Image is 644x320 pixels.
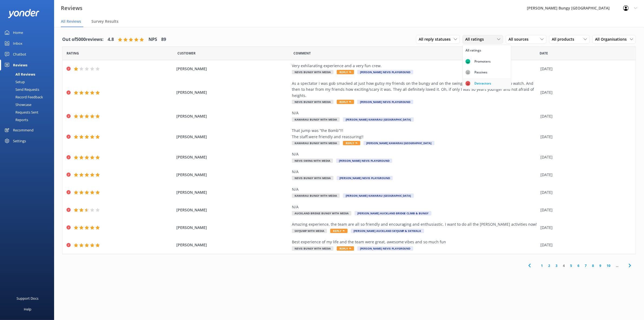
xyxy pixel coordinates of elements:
[330,229,348,233] span: Reply
[292,204,538,210] div: N/A
[419,36,454,42] span: All reply statuses
[148,36,157,43] h4: NPS
[176,154,289,160] span: [PERSON_NAME]
[292,193,340,198] span: Kawarau Bungy with Media
[589,263,597,268] a: 8
[3,78,25,86] div: Setup
[343,141,360,145] span: Reply
[3,108,54,116] a: Requests Sent
[3,93,43,101] div: Record Feedback
[176,242,289,248] span: [PERSON_NAME]
[541,113,629,119] div: [DATE]
[3,108,38,116] div: Requests Sent
[343,193,414,198] span: [PERSON_NAME] Kawarau [GEOGRAPHIC_DATA]
[292,169,538,175] div: N/A
[61,19,81,24] span: All Reviews
[292,117,340,122] span: Kawarau Bungy with Media
[470,81,495,86] div: Detractors
[3,101,31,108] div: Showcase
[176,66,289,72] span: [PERSON_NAME]
[91,19,118,24] span: Survey Results
[351,229,424,233] span: [PERSON_NAME] Auckland SkyJump & SkyWalk
[3,70,54,78] a: All Reviews
[541,66,629,72] div: [DATE]
[355,211,431,215] span: [PERSON_NAME] Auckland Bridge Climb & Bungy
[575,263,582,268] a: 6
[541,154,629,160] div: [DATE]
[13,27,23,38] div: Home
[176,225,289,231] span: [PERSON_NAME]
[292,176,333,180] span: Nevis Bungy with Media
[357,70,413,74] span: [PERSON_NAME] Nevis Playground
[176,207,289,213] span: [PERSON_NAME]
[3,116,28,124] div: Reports
[337,100,354,104] span: Reply
[24,304,31,315] div: Help
[567,263,575,268] a: 5
[176,189,289,195] span: [PERSON_NAME]
[470,70,491,75] div: Passives
[292,221,538,227] div: Amazing experience, the team are all so friendly and encouraging and enthusiastic. I want to do a...
[8,9,39,18] img: yonder-white-logo.png
[465,36,487,42] span: All ratings
[553,263,560,268] a: 3
[357,100,413,104] span: [PERSON_NAME] Nevis Playground
[3,86,54,93] a: Send Requests
[3,93,54,101] a: Record Feedback
[3,86,39,93] div: Send Requests
[582,263,589,268] a: 7
[13,38,22,49] div: Inbox
[541,207,629,213] div: [DATE]
[541,242,629,248] div: [DATE]
[292,70,333,74] span: Nevis Bungy with Media
[292,151,538,157] div: N/A
[176,89,289,95] span: [PERSON_NAME]
[538,263,546,268] a: 1
[357,246,413,251] span: [PERSON_NAME] Nevis Playground
[3,101,54,108] a: Showcase
[337,246,354,251] span: Reply
[470,59,495,64] div: Promoters
[176,134,289,140] span: [PERSON_NAME]
[13,60,27,70] div: Reviews
[541,134,629,140] div: [DATE]
[292,211,351,215] span: Auckland Bridge Bungy with Media
[3,78,54,86] a: Setup
[337,70,354,74] span: Reply
[292,159,333,163] span: Nevis Swing with Media
[541,189,629,195] div: [DATE]
[177,51,196,56] span: Date
[67,51,79,56] span: Date
[540,51,548,56] span: Date
[343,117,414,122] span: [PERSON_NAME] Kawarau [GEOGRAPHIC_DATA]
[552,36,577,42] span: All products
[176,172,289,178] span: [PERSON_NAME]
[337,176,393,180] span: [PERSON_NAME] Nevis Playground
[560,263,567,268] a: 4
[292,239,538,245] div: Best experience of my life and the team were great, awesome vibes and so much fun
[546,263,553,268] a: 2
[508,36,532,42] span: All sources
[292,141,340,145] span: Kawarau Bungy with Media
[541,172,629,178] div: [DATE]
[13,135,26,146] div: Settings
[13,49,26,60] div: Chatbot
[604,263,613,268] a: 10
[292,110,538,116] div: N/A
[161,36,166,43] h4: 89
[17,293,39,304] div: Support Docs
[541,225,629,231] div: [DATE]
[292,63,538,69] div: Very exhilarating experience and a very fun crew.
[292,128,538,140] div: That jump was “the Bomb”!!! The staff.were friendly and reassuring!!
[108,36,114,43] h4: 4.8
[292,229,327,233] span: SkyJump with Media
[292,186,538,192] div: N/A
[336,159,392,163] span: [PERSON_NAME] Nevis Playground
[3,70,35,78] div: All Reviews
[176,113,289,119] span: [PERSON_NAME]
[364,141,434,145] span: [PERSON_NAME] Kawarau [GEOGRAPHIC_DATA]
[597,263,604,268] a: 9
[595,36,630,42] span: All Organisations
[292,80,538,99] div: As a spectator I was gob smacked at just how gutsy my friends on the bungy and on the swing were....
[3,116,54,124] a: Reports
